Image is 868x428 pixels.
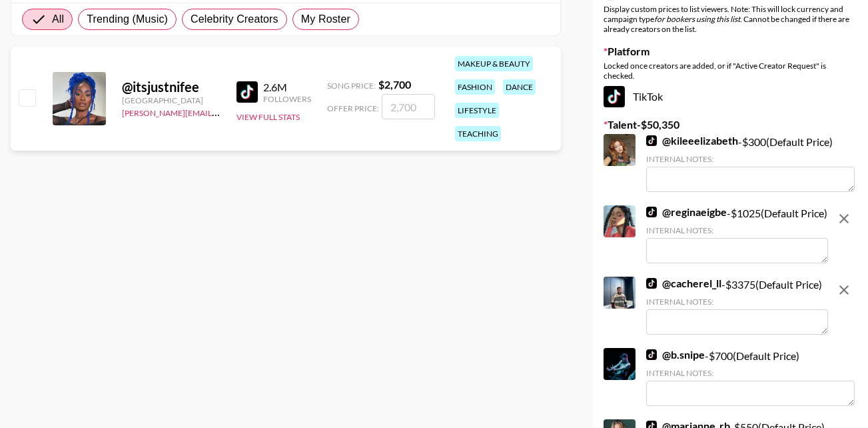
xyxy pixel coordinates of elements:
em: for bookers using this list [654,14,740,24]
label: Talent - $ 50,350 [604,118,857,131]
a: @kileeelizabeth [646,134,738,147]
div: Internal Notes: [646,154,855,164]
span: Trending (Music) [87,11,168,27]
input: 2,700 [382,94,435,119]
div: @ itsjustnifee [122,79,220,95]
label: Platform [604,45,857,58]
button: remove [831,277,857,303]
img: TikTok [646,207,657,217]
button: remove [831,205,857,232]
div: Internal Notes: [646,368,855,378]
div: Internal Notes: [646,297,828,307]
span: My Roster [301,11,350,27]
strong: $ 2,700 [378,78,411,91]
div: Followers [263,94,311,104]
div: [GEOGRAPHIC_DATA] [122,95,220,105]
img: TikTok [236,81,258,103]
div: TikTok [604,86,857,107]
div: Display custom prices to list viewers. Note: This will lock currency and campaign type . Cannot b... [604,4,857,34]
div: teaching [455,126,501,141]
div: Locked once creators are added, or if "Active Creator Request" is checked. [604,61,857,81]
img: TikTok [646,278,657,289]
div: lifestyle [455,103,499,118]
span: Offer Price: [327,103,379,113]
div: - $ 700 (Default Price) [646,348,855,406]
div: 2.6M [263,81,311,94]
div: Internal Notes: [646,225,828,235]
div: makeup & beauty [455,56,533,71]
a: @b.snipe [646,348,705,361]
img: TikTok [604,86,625,107]
img: TikTok [646,135,657,146]
div: - $ 1025 (Default Price) [646,205,828,263]
span: Song Price: [327,81,376,91]
span: All [52,11,64,27]
div: - $ 300 (Default Price) [646,134,855,192]
a: @reginaeigbe [646,205,727,219]
div: dance [503,79,536,95]
img: TikTok [646,349,657,360]
div: - $ 3375 (Default Price) [646,277,828,335]
button: View Full Stats [236,112,300,122]
a: [PERSON_NAME][EMAIL_ADDRESS][DOMAIN_NAME] [122,105,319,118]
span: Celebrity Creators [191,11,278,27]
a: @cacherel_ll [646,277,721,290]
div: fashion [455,79,495,95]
